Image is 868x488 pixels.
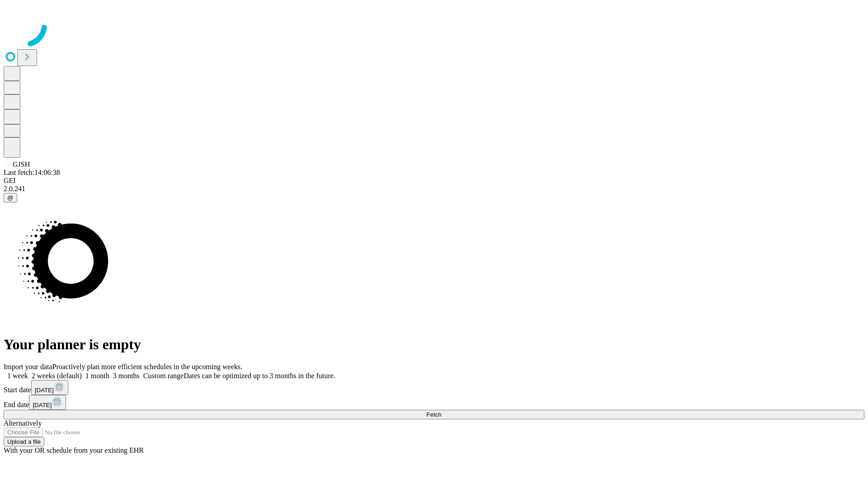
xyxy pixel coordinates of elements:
[4,363,52,371] span: Import your data
[184,372,335,380] span: Dates can be optimized up to 3 months in the future.
[33,402,52,408] span: [DATE]
[32,372,82,380] span: 2 weeks (default)
[4,395,864,410] div: End date
[143,372,184,380] span: Custom range
[29,395,66,410] button: [DATE]
[31,380,68,395] button: [DATE]
[35,387,54,394] span: [DATE]
[4,193,17,202] button: @
[4,380,864,395] div: Start date
[4,446,144,454] span: With your OR schedule from your existing EHR
[85,372,109,380] span: 1 month
[4,169,60,176] span: Last fetch: 14:06:38
[4,410,864,419] button: Fetch
[426,411,441,418] span: Fetch
[7,372,28,380] span: 1 week
[4,177,864,185] div: GEI
[13,160,30,168] span: GJSH
[4,336,864,353] h1: Your planner is empty
[4,185,864,193] div: 2.0.241
[113,372,140,380] span: 3 months
[4,437,44,446] button: Upload a file
[52,363,242,371] span: Proactively plan more efficient schedules in the upcoming weeks.
[7,194,14,201] span: @
[4,419,42,427] span: Alternatively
